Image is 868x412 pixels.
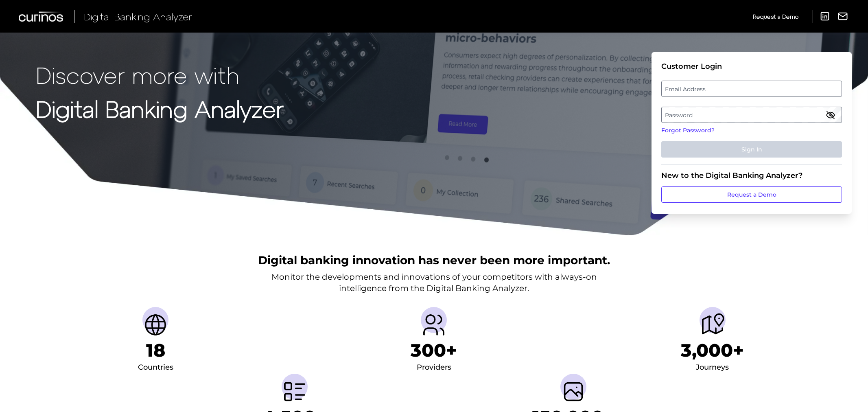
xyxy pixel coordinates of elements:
[146,340,165,361] h1: 18
[19,11,64,22] img: Curinos
[36,62,284,88] p: Discover more with
[662,107,841,122] label: Password
[417,361,451,374] div: Providers
[681,340,744,361] h1: 3,000+
[258,252,610,268] h2: Digital banking innovation has never been more important.
[84,11,192,22] span: Digital Banking Analyzer
[661,186,842,203] a: Request a Demo
[700,312,726,338] img: Journeys
[753,13,798,20] span: Request a Demo
[138,361,173,374] div: Countries
[661,141,842,158] button: Sign In
[421,312,447,338] img: Providers
[662,81,841,96] label: Email Address
[661,62,842,71] div: Customer Login
[36,95,284,122] strong: Digital Banking Analyzer
[753,10,798,23] a: Request a Demo
[696,361,729,374] div: Journeys
[271,271,597,294] p: Monitor the developments and innovations of your competitors with always-on intelligence from the...
[142,312,168,338] img: Countries
[411,340,457,361] h1: 300+
[282,379,308,405] img: Metrics
[661,126,842,135] a: Forgot Password?
[661,171,842,180] div: New to the Digital Banking Analyzer?
[560,379,586,405] img: Screenshots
